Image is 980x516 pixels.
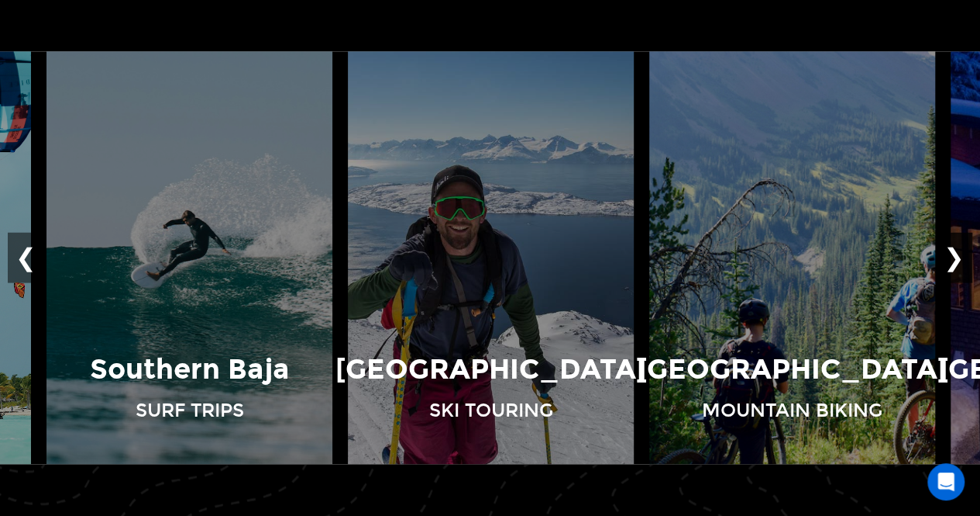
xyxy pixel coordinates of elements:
p: Ski Touring [429,397,553,424]
p: Mountain Biking [702,397,882,424]
p: Surf Trips [136,397,244,424]
p: Southern Baja [90,350,289,390]
div: Open Intercom Messenger [927,463,965,500]
p: [GEOGRAPHIC_DATA] [637,350,947,390]
button: ❯ [936,232,972,283]
button: ❮ [8,232,44,283]
p: [GEOGRAPHIC_DATA] [335,350,646,390]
